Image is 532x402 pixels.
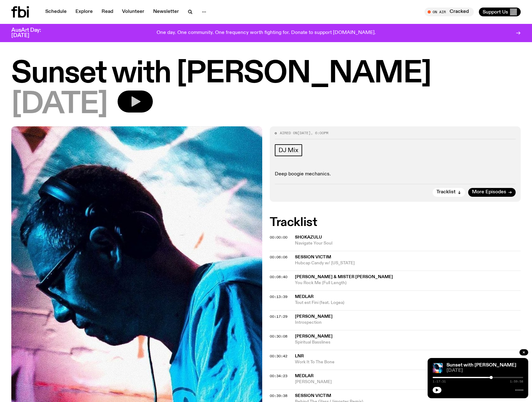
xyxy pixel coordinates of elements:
span: Tracklist [436,190,456,195]
span: 00:06:06 [270,255,287,260]
span: Work It To The Bone [295,359,521,365]
span: 00:17:29 [270,314,287,319]
span: 00:08:40 [270,274,287,279]
a: More Episodes [468,188,516,197]
img: Simon Caldwell stands side on, looking downwards. He has headphones on. Behind him is a brightly ... [433,363,443,373]
span: 00:00:00 [270,235,287,240]
span: Spiritual Basslines [295,339,521,345]
button: 00:06:06 [270,256,287,259]
span: [DATE] [446,368,523,373]
h1: Sunset with [PERSON_NAME] [11,60,521,88]
a: Newsletter [149,8,183,16]
p: Deep boogie mechanics. [275,171,516,177]
a: Volunteer [118,8,148,16]
span: [PERSON_NAME] [295,379,521,385]
span: Session Victim [295,255,331,259]
span: 1:17:31 [433,380,446,383]
button: Support Us [479,8,521,16]
span: [PERSON_NAME] [295,314,333,319]
button: 00:13:39 [270,295,287,299]
span: [DATE] [297,130,311,135]
a: DJ Mix [275,144,302,156]
span: Shokazulu [295,235,322,240]
a: Sunset with [PERSON_NAME] [446,363,516,368]
span: 00:39:38 [270,393,287,398]
span: Medlar [295,295,313,299]
button: 00:39:38 [270,394,287,398]
span: Support Us [483,9,508,15]
span: 00:34:23 [270,373,287,378]
span: DJ Mix [279,147,298,154]
span: Tout est Fini (feat. Logea) [295,300,521,306]
button: 00:08:40 [270,275,287,279]
span: Introspection [295,320,521,326]
button: 00:17:29 [270,315,287,318]
span: LNR [295,354,304,358]
button: On AirCracked [424,8,474,16]
span: [PERSON_NAME] & Mister [PERSON_NAME] [295,275,393,279]
a: Schedule [42,8,70,16]
span: [PERSON_NAME] [295,334,333,339]
span: You Rock Me (Full Length) [295,280,521,286]
span: , 6:00pm [311,130,328,135]
span: [DATE] [11,91,108,119]
a: Read [98,8,117,16]
h3: AusArt Day: [DATE] [11,28,52,38]
span: More Episodes [472,190,506,195]
h2: Tracklist [270,217,521,228]
button: 00:30:08 [270,335,287,338]
span: Hubcap Candy w/ [US_STATE] [295,260,521,266]
button: 00:00:00 [270,236,287,239]
span: Navigate Your Soul [295,240,521,246]
a: Explore [72,8,97,16]
span: 00:30:08 [270,334,287,339]
p: One day. One community. One frequency worth fighting for. Donate to support [DOMAIN_NAME]. [157,30,376,36]
button: Tracklist [433,188,465,197]
button: 00:30:42 [270,355,287,358]
span: Medlar [295,374,313,378]
span: 1:59:58 [510,380,523,383]
button: 00:34:23 [270,374,287,378]
span: Aired on [280,130,297,135]
span: Session Victim [295,394,331,398]
span: 00:13:39 [270,294,287,299]
span: 00:30:42 [270,354,287,359]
